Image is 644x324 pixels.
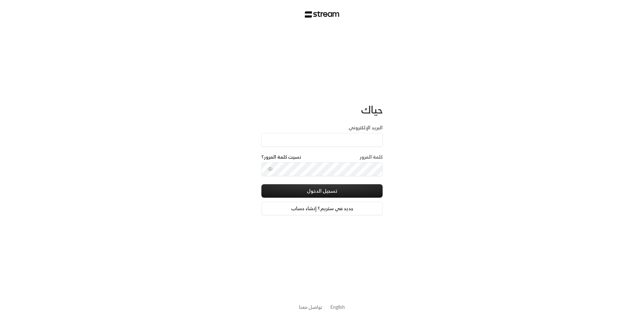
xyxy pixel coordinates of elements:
[360,154,383,160] label: كلمة المرور
[265,164,276,174] button: toggle password visibility
[261,154,301,160] a: نسيت كلمة المرور؟
[261,202,383,215] a: جديد في ستريم؟ إنشاء حساب
[299,303,322,311] a: تواصل معنا
[330,301,345,313] a: English
[299,303,322,311] button: تواصل معنا
[261,184,383,198] button: تسجيل الدخول
[305,11,340,18] img: Stream Logo
[361,101,383,119] span: حياك
[349,124,383,131] label: البريد الإلكتروني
